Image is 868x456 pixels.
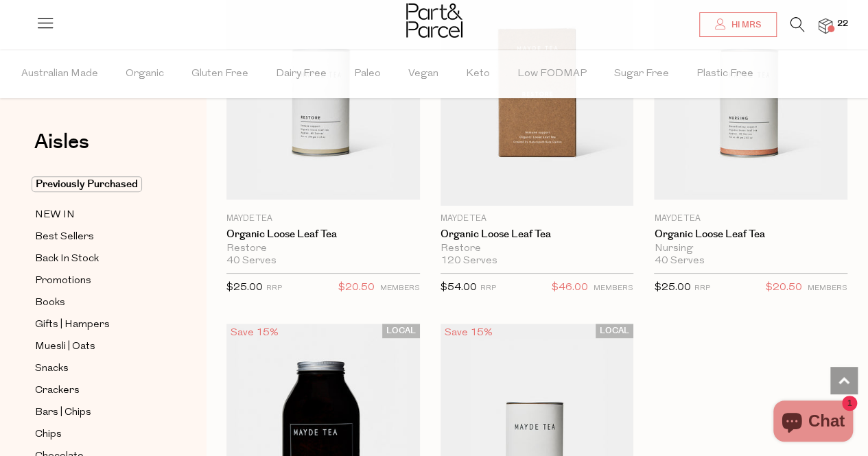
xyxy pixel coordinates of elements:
[552,279,588,297] span: $46.00
[728,19,761,31] span: Hi Mrs
[35,316,160,333] a: Gifts | Hampers
[654,283,690,293] span: $25.00
[35,294,160,311] a: Books
[654,228,847,241] a: Organic Loose Leaf Tea
[35,317,110,333] span: Gifts | Hampers
[34,132,89,166] a: Aisles
[226,283,263,293] span: $25.00
[35,176,160,193] a: Previously Purchased
[35,338,160,355] a: Muesli | Oats
[654,255,704,267] span: 40 Serves
[654,243,847,255] div: Nursing
[466,50,490,98] span: Keto
[226,324,283,342] div: Save 15%
[834,18,852,30] span: 22
[35,404,160,421] a: Bars | Chips
[441,243,634,255] div: Restore
[694,285,709,292] small: RRP
[480,285,496,292] small: RRP
[808,285,847,292] small: MEMBERS
[35,206,160,224] a: NEW IN
[35,405,91,421] span: Bars | Chips
[32,176,142,192] span: Previously Purchased
[226,255,277,267] span: 40 Serves
[441,228,634,241] a: Organic Loose Leaf Tea
[35,427,62,443] span: Chips
[35,272,160,289] a: Promotions
[441,283,477,293] span: $54.00
[35,250,160,267] a: Back In Stock
[517,50,587,98] span: Low FODMAP
[35,426,160,443] a: Chips
[35,251,99,267] span: Back In Stock
[382,324,420,338] span: LOCAL
[35,339,95,355] span: Muesli | Oats
[338,279,375,297] span: $20.50
[35,295,65,311] span: Books
[191,50,248,98] span: Gluten Free
[226,243,420,255] div: Restore
[819,19,832,33] a: 22
[226,213,420,225] p: Mayde Tea
[766,279,802,297] span: $20.50
[441,324,497,342] div: Save 15%
[35,360,160,377] a: Snacks
[226,228,420,241] a: Organic Loose Leaf Tea
[266,285,282,292] small: RRP
[354,50,381,98] span: Paleo
[441,255,497,267] span: 120 Serves
[594,285,633,292] small: MEMBERS
[35,273,91,289] span: Promotions
[441,213,634,225] p: Mayde Tea
[699,12,777,37] a: Hi Mrs
[34,127,89,157] span: Aisles
[35,361,69,377] span: Snacks
[35,382,160,399] a: Crackers
[21,50,98,98] span: Australian Made
[408,50,438,98] span: Vegan
[276,50,327,98] span: Dairy Free
[596,324,633,338] span: LOCAL
[35,207,75,224] span: NEW IN
[406,3,462,38] img: Part&Parcel
[614,50,669,98] span: Sugar Free
[35,229,94,245] span: Best Sellers
[769,400,857,445] inbox-online-store-chat: Shopify online store chat
[35,228,160,245] a: Best Sellers
[654,213,847,225] p: Mayde Tea
[380,285,420,292] small: MEMBERS
[696,50,753,98] span: Plastic Free
[35,383,80,399] span: Crackers
[126,50,164,98] span: Organic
